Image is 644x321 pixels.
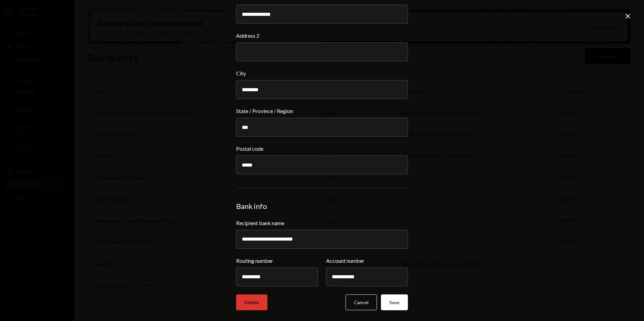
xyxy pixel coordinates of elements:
label: Address 2 [236,32,408,40]
label: Routing number [236,257,318,265]
label: State / Province / Region [236,107,408,115]
button: Cancel [346,294,377,310]
div: Bank info [236,202,408,211]
button: Delete [236,294,267,310]
label: Postal code [236,145,408,153]
label: Account number [326,257,408,265]
label: Recipient bank name [236,219,408,227]
label: City [236,69,408,77]
button: Save [381,294,408,310]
